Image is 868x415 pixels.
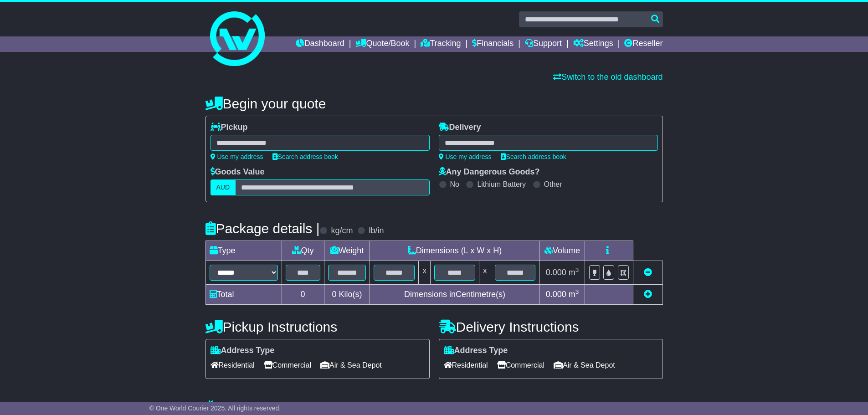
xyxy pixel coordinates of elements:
span: m [569,290,579,299]
label: AUD [211,179,236,195]
span: 0 [332,290,336,299]
a: Settings [573,36,613,52]
td: Dimensions (L x W x H) [370,241,539,261]
sup: 3 [575,288,579,295]
span: 0.000 [546,268,566,277]
span: Air & Sea Depot [554,358,615,372]
a: Use my address [439,153,492,160]
td: Qty [282,241,324,261]
label: Address Type [211,346,275,356]
span: Residential [444,358,488,372]
td: Weight [324,241,370,261]
a: Dashboard [296,36,344,52]
a: Support [525,36,562,52]
a: Switch to the old dashboard [553,72,663,82]
label: Other [544,180,562,189]
h4: Pickup Instructions [205,319,430,334]
a: Search address book [272,153,338,160]
h4: Delivery Instructions [439,319,663,334]
a: Remove this item [644,268,652,277]
td: Total [205,285,282,305]
span: Residential [211,358,255,372]
span: 0.000 [546,290,566,299]
a: Search address book [501,153,566,160]
td: x [479,261,491,285]
label: kg/cm [331,226,353,236]
td: 0 [282,285,324,305]
a: Tracking [421,36,461,52]
label: Any Dangerous Goods? [439,167,540,177]
td: Kilo(s) [324,285,370,305]
span: Commercial [497,358,544,372]
label: Pickup [211,123,248,133]
span: m [569,268,579,277]
a: Add new item [644,290,652,299]
a: Reseller [624,36,663,52]
label: No [450,180,459,189]
td: Dimensions in Centimetre(s) [370,285,539,305]
label: Lithium Battery [477,180,526,189]
td: Type [205,241,282,261]
span: Commercial [264,358,311,372]
label: lb/in [369,226,384,236]
h4: Warranty & Insurance [205,400,663,415]
td: Volume [539,241,585,261]
label: Delivery [439,123,481,133]
sup: 3 [575,266,579,273]
a: Financials [472,36,514,52]
span: Air & Sea Depot [320,358,382,372]
h4: Begin your quote [205,96,663,111]
a: Use my address [211,153,263,160]
td: x [419,261,431,285]
a: Quote/Book [355,36,409,52]
label: Address Type [444,346,508,356]
label: Goods Value [211,167,265,177]
span: © One World Courier 2025. All rights reserved. [149,405,281,412]
h4: Package details | [205,221,320,236]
